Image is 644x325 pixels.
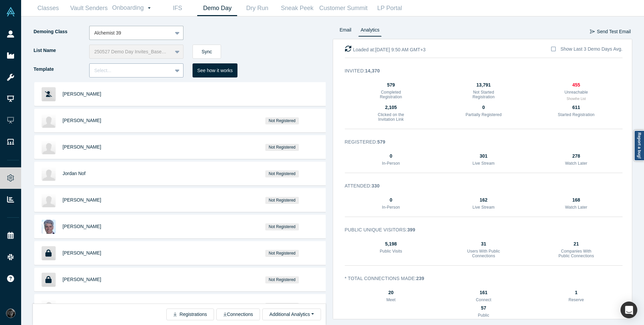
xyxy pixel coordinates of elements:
button: Send Test Email [590,26,631,38]
h3: Completed Registration [372,90,410,100]
h3: Watch Later [557,205,595,210]
img: Jordan Nof's Profile Image [42,167,56,181]
a: Customer Summit [317,0,370,16]
div: 0 [372,197,410,204]
a: IFS [157,0,197,16]
div: 31 [465,240,502,248]
div: 278 [557,153,595,160]
a: Sneak Peek [277,0,317,16]
a: Analytics [358,26,382,37]
h3: In-Person [372,205,410,210]
img: Luca Martinelli's Profile Image [42,299,56,313]
div: 611 [557,104,595,111]
h3: Watch Later [557,161,595,166]
img: Alchemist Vault Logo [6,7,15,16]
div: 162 [465,197,502,204]
span: Not Registered [265,170,299,177]
h3: Attended : [345,182,613,189]
a: Jordan Nof [63,171,86,176]
div: 301 [465,153,502,160]
a: Dry Run [237,0,277,16]
button: Showthe List [567,96,586,101]
a: [PERSON_NAME] [63,277,101,282]
h3: Public Visits [372,249,410,254]
h3: Live Stream [465,205,502,210]
h3: Registered : [345,139,613,146]
a: [PERSON_NAME] [63,91,101,97]
h3: Invited : [345,67,613,74]
h3: Connect [465,297,502,302]
h3: Reserve [557,297,595,302]
img: Kamal Hassan's Profile Image [42,220,56,234]
a: Report a bug! [634,130,644,161]
button: See how it works [193,63,237,77]
h3: Public [465,313,502,318]
h3: Users With Public Connections [465,249,502,259]
span: Not Registered [265,197,299,204]
a: [PERSON_NAME] [63,250,101,256]
div: 5,198 [372,240,410,248]
a: Classes [28,0,68,16]
div: Loaded at: [DATE] 9:50 AM GMT+3 [345,45,426,53]
div: 57 [465,305,502,312]
div: Show Last 3 Demo Days Avg. [560,46,623,53]
h3: Started Registration [557,112,595,117]
span: Not Registered [265,223,299,230]
strong: 330 [372,183,380,188]
span: Not Registered [265,144,299,151]
a: LP Portal [370,0,410,16]
a: [PERSON_NAME] [63,303,101,309]
h3: Clicked on the Invitation Link [372,112,410,122]
span: Not Registered [265,303,299,310]
label: Demoing Class [33,26,89,38]
a: [PERSON_NAME] [63,144,101,150]
img: Larry Marcus's Profile Image [42,140,56,154]
a: [PERSON_NAME] [63,224,101,229]
h3: Not Started Registration [465,90,502,100]
strong: 399 [407,227,415,232]
img: Jennifer Carolan's Profile Image [42,193,56,207]
strong: 239 [416,276,424,281]
h3: Unreachable [557,90,595,95]
a: Demo Day [197,0,237,16]
div: 0 [372,153,410,160]
span: Not Registered [265,250,299,257]
button: Sync [193,45,221,59]
a: Vault Senders [68,0,110,16]
div: 579 [372,82,410,89]
h3: Companies With Public Connections [557,249,595,259]
div: 168 [557,197,595,204]
div: 13,791 [465,82,502,89]
div: 0 [465,104,502,111]
div: 21 [557,240,595,248]
a: [PERSON_NAME] [63,118,101,123]
div: 455 [557,82,595,89]
button: Connections [216,309,260,320]
h3: Public Unique Visitors : [345,226,613,233]
div: 1 [557,289,595,296]
h3: Live Stream [465,161,502,166]
a: Email [337,26,354,37]
a: Onboarding [110,0,157,16]
a: [PERSON_NAME] [63,197,101,203]
div: 161 [465,289,502,296]
label: Template [33,63,89,75]
img: Rami C.'s Account [6,309,15,318]
h3: In-Person [372,161,410,166]
label: List Name [33,45,89,56]
button: Additional Analytics [262,309,321,320]
h3: Meet [372,297,410,302]
h3: Partially Registered [465,112,502,117]
span: Not Registered [265,117,299,124]
div: 20 [372,289,410,296]
strong: 14,370 [365,68,380,73]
